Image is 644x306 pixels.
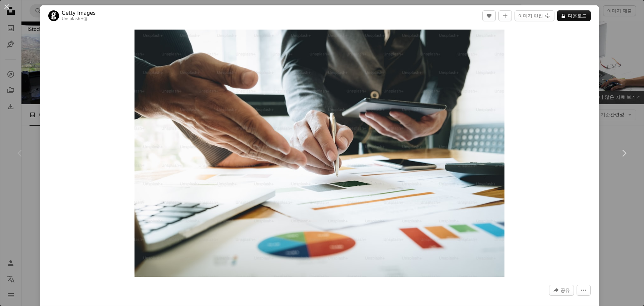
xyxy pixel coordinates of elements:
button: 다운로드 [557,10,591,21]
button: 이 이미지 공유 [549,285,574,296]
button: 컬렉션에 추가 [498,10,512,21]
button: 이미지 편집 [515,10,554,21]
a: Getty Images [62,10,96,16]
img: Getty Images의 프로필로 이동 [48,10,59,21]
button: 좋아요 [482,10,496,21]
img: 스마트폰과 노트북이 있는 사무실 테이블에 있는 사업가 문서와 아침 햇살을 배경으로 데이터를 논의하는 두 명의 동료 [135,30,505,277]
a: Unsplash+ [62,16,84,21]
span: 공유 [560,285,570,295]
button: 이 이미지 확대 [135,30,505,277]
div: 용 [62,16,96,22]
button: 더 많은 작업 [577,285,591,296]
a: 다음 [604,121,644,185]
